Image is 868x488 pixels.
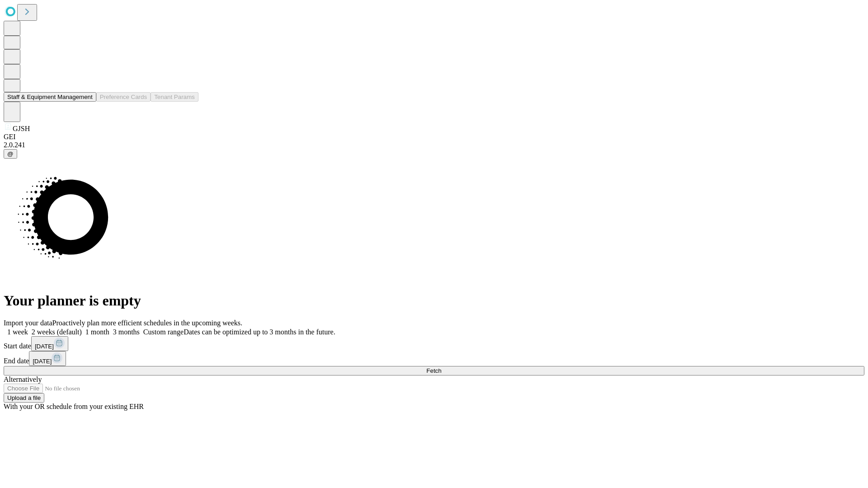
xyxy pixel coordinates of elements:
div: GEI [4,133,864,141]
span: 2 weeks (default) [32,328,82,336]
button: @ [4,149,17,159]
span: Dates can be optimized up to 3 months in the future. [184,328,335,336]
span: Fetch [426,367,441,374]
button: Staff & Equipment Management [4,92,96,102]
span: [DATE] [35,343,54,350]
span: Import your data [4,319,52,327]
span: 1 month [85,328,109,336]
span: Alternatively [4,375,42,383]
span: Custom range [143,328,184,336]
span: 1 week [7,328,28,336]
button: Upload a file [4,393,44,403]
span: [DATE] [33,358,52,365]
button: [DATE] [31,336,68,351]
span: Proactively plan more efficient schedules in the upcoming weeks. [52,319,242,327]
button: Fetch [4,366,864,375]
div: 2.0.241 [4,141,864,149]
button: Preference Cards [96,92,151,102]
span: 3 months [113,328,140,336]
button: Tenant Params [151,92,198,102]
button: [DATE] [29,351,66,366]
span: With your OR schedule from your existing EHR [4,403,144,410]
div: End date [4,351,864,366]
span: @ [7,150,14,157]
h1: Your planner is empty [4,292,864,309]
span: GJSH [13,125,30,132]
div: Start date [4,336,864,351]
